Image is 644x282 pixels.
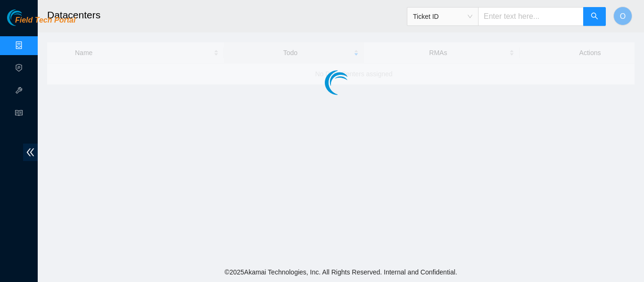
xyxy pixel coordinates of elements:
span: O [620,10,626,22]
button: O [613,7,632,25]
span: Ticket ID [413,9,472,24]
input: Enter text here... [478,7,584,26]
img: Akamai Technologies [7,9,48,26]
span: Field Tech Portal [15,16,75,25]
footer: © 2025 Akamai Technologies, Inc. All Rights Reserved. Internal and Confidential. [38,262,644,282]
span: search [591,12,598,21]
a: Akamai TechnologiesField Tech Portal [7,17,75,29]
span: read [15,105,23,124]
span: double-left [23,144,38,161]
button: search [583,7,606,26]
